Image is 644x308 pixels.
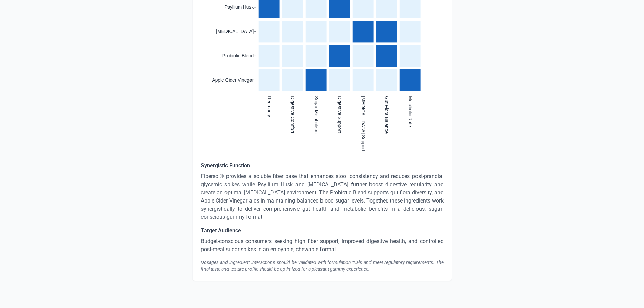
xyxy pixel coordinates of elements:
h5: Synergistic Function [201,162,444,170]
text: [MEDICAL_DATA] Support [360,96,365,151]
h5: Target Audience [201,227,444,235]
p: Fibersol® provides a soluble fiber base that enhances stool consistency and reduces post-prandial... [201,172,444,221]
text: Digestive Support [337,96,342,133]
g: x-axis tick label [266,96,412,151]
text: Probiotic Blend [222,53,253,58]
text: Psyllium Husk [224,5,253,10]
div: Dosages and ingredient interactions should be validated with formulation trials and meet regulato... [201,259,444,273]
text: Sugar Metabolism [313,96,318,134]
text: [MEDICAL_DATA] [216,29,254,34]
text: Regularity [266,96,271,117]
text: Metabolic Rate [407,96,412,127]
text: Apple Cider Vinegar [212,78,254,83]
p: Budget-conscious consumers seeking high fiber support, improved digestive health, and controlled ... [201,237,444,254]
text: Digestive Comfort [290,96,295,133]
text: Gut Flora Balance [384,96,389,134]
